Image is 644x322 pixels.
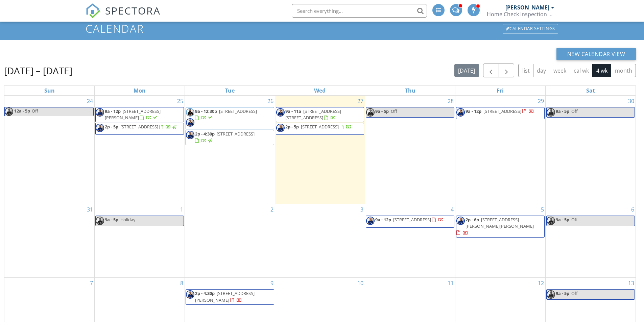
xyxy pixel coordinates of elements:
[536,96,545,106] a: Go to August 29, 2025
[487,11,554,18] div: Home Check Inspection Group
[545,96,636,204] td: Go to August 30, 2025
[611,64,636,77] button: month
[366,216,454,228] a: 9a - 12p [STREET_ADDRESS]
[195,290,215,296] span: 2p - 4:30p
[195,290,255,303] span: [STREET_ADDRESS][PERSON_NAME]
[466,108,481,114] span: 9a - 12p
[275,204,365,278] td: Go to September 3, 2025
[195,108,217,114] span: 9a - 12:30p
[285,124,352,130] a: 2p - 5p [STREET_ADDRESS]
[446,278,455,289] a: Go to September 11, 2025
[186,130,274,145] a: 2p - 4:30p [STREET_ADDRESS]
[276,123,364,135] a: 2p - 5p [STREET_ADDRESS]
[285,124,299,130] span: 2p - 5p
[455,96,546,204] td: Go to August 29, 2025
[630,204,636,215] a: Go to September 6, 2025
[105,124,118,130] span: 2p - 5p
[556,108,569,114] span: 9a - 5p
[547,217,555,225] img: img_7776.jpeg
[455,204,546,278] td: Go to September 5, 2025
[132,86,147,95] a: Monday
[533,64,550,77] button: day
[186,131,194,139] img: img_7776.jpeg
[14,107,30,116] span: 12a - 5p
[266,96,275,106] a: Go to August 26, 2025
[366,217,375,225] img: img_7776.jpeg
[186,108,194,117] img: img_7789.jpeg
[365,204,455,278] td: Go to September 4, 2025
[483,64,499,77] button: Previous
[547,290,555,299] img: img_7776.jpeg
[186,290,194,299] img: img_7776.jpeg
[195,108,257,121] a: 9a - 12:30p [STREET_ADDRESS]
[219,108,257,114] span: [STREET_ADDRESS]
[540,204,545,215] a: Go to September 5, 2025
[301,124,339,130] span: [STREET_ADDRESS]
[86,23,559,34] h1: Calendar
[32,108,38,114] span: Off
[571,108,578,114] span: Off
[393,217,431,223] span: [STREET_ADDRESS]
[120,217,135,223] span: Holiday
[105,108,161,121] span: [STREET_ADDRESS][PERSON_NAME]
[285,108,341,121] a: 9a - 11a [STREET_ADDRESS] [STREET_ADDRESS]
[276,108,285,117] img: img_7776.jpeg
[185,96,275,204] td: Go to August 26, 2025
[536,278,545,289] a: Go to September 12, 2025
[518,64,533,77] button: list
[550,64,570,77] button: week
[5,107,13,116] img: img_7776.jpeg
[179,204,185,215] a: Go to September 1, 2025
[556,290,569,296] span: 9a - 5p
[466,217,479,223] span: 2p - 6p
[505,4,549,11] div: [PERSON_NAME]
[556,217,569,223] span: 9a - 5p
[105,217,118,223] span: 9a - 5p
[365,96,455,204] td: Go to August 28, 2025
[275,96,365,204] td: Go to August 27, 2025
[86,96,94,106] a: Go to August 24, 2025
[503,24,558,33] div: Calendar Settings
[570,64,593,77] button: cal wk
[86,9,161,23] a: SPECTORA
[217,131,255,137] span: [STREET_ADDRESS]
[571,290,578,296] span: Off
[456,217,465,225] img: img_7776.jpeg
[95,96,185,204] td: Go to August 25, 2025
[179,278,185,289] a: Go to September 8, 2025
[466,108,534,114] a: 9a - 12p [STREET_ADDRESS]
[545,204,636,278] td: Go to September 6, 2025
[176,96,185,106] a: Go to August 25, 2025
[223,86,236,95] a: Tuesday
[627,96,636,106] a: Go to August 30, 2025
[456,216,545,238] a: 2p - 6p [STREET_ADDRESS][PERSON_NAME][PERSON_NAME]
[186,107,274,129] a: 9a - 12:30p [STREET_ADDRESS]
[86,3,100,18] img: The Best Home Inspection Software - Spectora
[571,217,578,223] span: Off
[454,64,479,77] button: [DATE]
[186,289,274,304] a: 2p - 4:30p [STREET_ADDRESS][PERSON_NAME]
[466,217,534,229] span: [STREET_ADDRESS][PERSON_NAME][PERSON_NAME]
[95,107,184,122] a: 9a - 12p [STREET_ADDRESS][PERSON_NAME]
[456,217,534,236] a: 2p - 6p [STREET_ADDRESS][PERSON_NAME][PERSON_NAME]
[483,108,521,114] span: [STREET_ADDRESS]
[105,108,121,114] span: 9a - 12p
[120,124,158,130] span: [STREET_ADDRESS]
[446,96,455,106] a: Go to August 28, 2025
[375,108,389,114] span: 9a - 5p
[89,278,94,289] a: Go to September 7, 2025
[313,86,327,95] a: Wednesday
[105,124,177,130] a: 2p - 5p [STREET_ADDRESS]
[404,86,417,95] a: Thursday
[359,204,365,215] a: Go to September 3, 2025
[4,96,95,204] td: Go to August 24, 2025
[356,96,365,106] a: Go to August 27, 2025
[456,108,465,117] img: img_7776.jpeg
[96,108,104,117] img: img_7776.jpeg
[96,217,104,225] img: img_7776.jpeg
[375,217,444,223] a: 9a - 12p [STREET_ADDRESS]
[269,278,275,289] a: Go to September 9, 2025
[592,64,611,77] button: 4 wk
[627,278,636,289] a: Go to September 13, 2025
[292,4,427,18] input: Search everything...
